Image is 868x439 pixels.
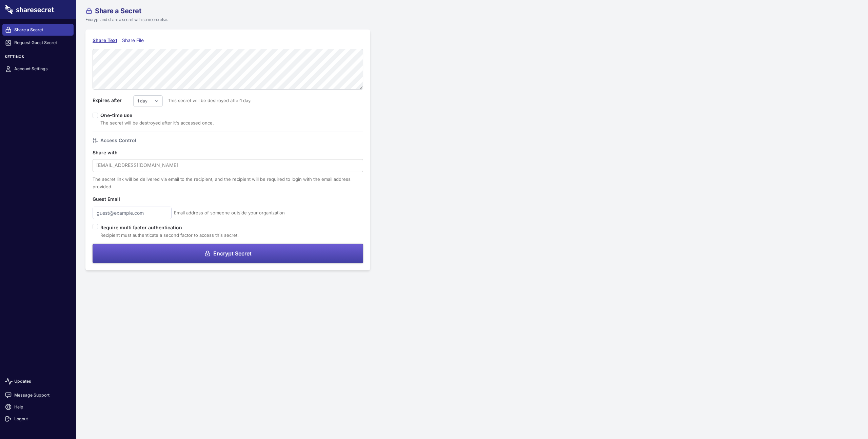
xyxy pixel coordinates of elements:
[93,176,351,189] span: The secret link will be delivered via email to the recipient, and the recipient will be required ...
[100,119,214,127] div: The secret will be destroyed after it's accessed once.
[2,37,74,49] a: Request Guest Secret
[2,55,74,62] h3: Settings
[2,24,74,36] a: Share a Secret
[2,389,74,401] a: Message Support
[93,149,133,156] label: Share with
[2,401,74,413] a: Help
[93,244,363,263] button: Encrypt Secret
[213,251,252,256] span: Encrypt Secret
[93,37,117,44] div: Share Text
[93,207,172,219] input: guest@example.com
[100,224,239,231] label: Require multi factor authentication
[85,17,408,23] p: Encrypt and share a secret with someone else.
[100,112,137,118] label: One-time use
[93,97,133,104] label: Expires after
[122,37,147,44] div: Share File
[163,97,252,104] span: This secret will be destroyed after 1 day .
[174,209,285,216] span: Email address of someone outside your organization
[2,63,74,75] a: Account Settings
[95,7,141,14] span: Share a Secret
[93,195,133,203] label: Guest Email
[100,232,239,238] span: Recipient must authenticate a second factor to access this secret.
[2,413,74,425] a: Logout
[100,137,136,144] h4: Access Control
[2,374,74,389] a: Updates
